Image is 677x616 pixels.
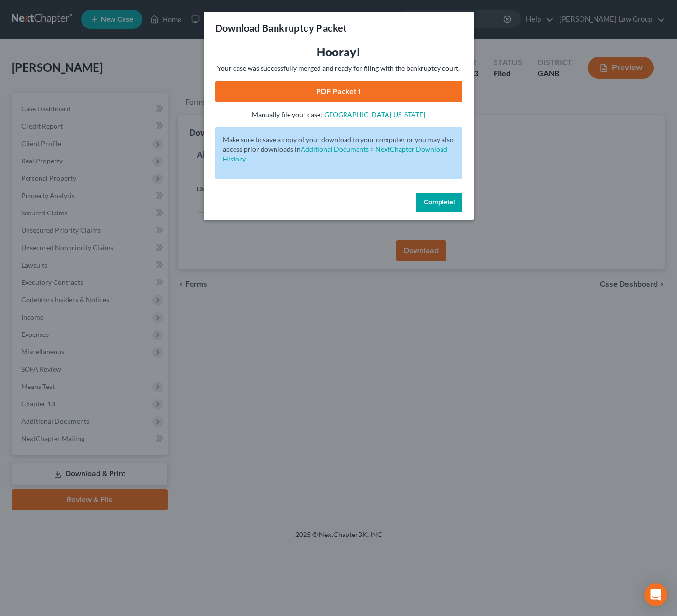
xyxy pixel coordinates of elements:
[215,81,462,102] a: PDF Packet 1
[223,135,455,164] p: Make sure to save a copy of your download to your computer or you may also access prior downloads in
[223,145,447,163] a: Additional Documents > NextChapter Download History.
[215,21,347,35] h3: Download Bankruptcy Packet
[215,64,462,73] p: Your case was successfully merged and ready for filing with the bankruptcy court.
[215,110,462,120] p: Manually file your case:
[215,44,462,60] h3: Hooray!
[322,110,425,119] a: [GEOGRAPHIC_DATA][US_STATE]
[416,193,462,212] button: Complete!
[424,198,455,206] span: Complete!
[644,583,667,606] div: Open Intercom Messenger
